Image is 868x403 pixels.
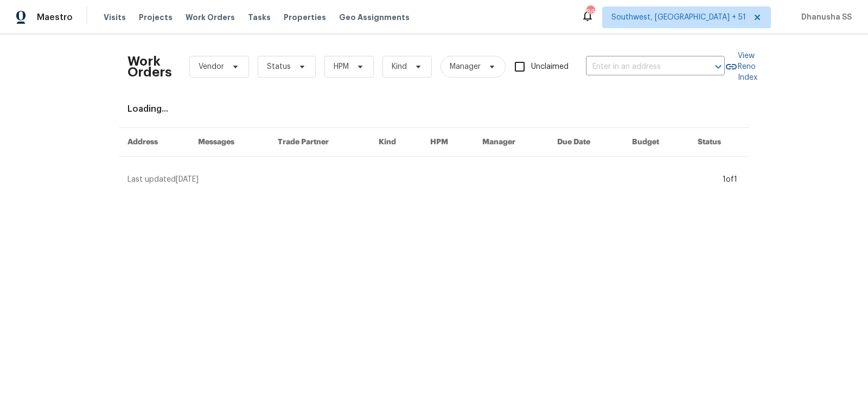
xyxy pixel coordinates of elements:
th: Kind [370,128,422,157]
h2: Work Orders [127,56,172,78]
span: Properties [284,12,326,23]
span: Unclaimed [531,61,569,73]
th: Status [689,128,749,157]
input: Enter in an address [586,59,694,75]
span: [DATE] [176,176,199,183]
span: Visits [104,12,126,23]
span: Tasks [248,14,271,21]
th: HPM [422,128,474,157]
div: 868 [586,7,594,17]
button: Open [711,59,726,74]
div: 1 of 1 [723,174,737,185]
span: Southwest, [GEOGRAPHIC_DATA] + 51 [611,12,746,23]
span: Vendor [199,61,224,72]
th: Address [119,128,189,157]
th: Due Date [548,128,623,157]
div: Loading... [127,104,741,114]
span: Dhanusha SS [797,12,852,23]
span: Work Orders [186,12,235,23]
span: Projects [139,12,173,23]
span: HPM [334,61,349,72]
a: View Reno Index [725,50,757,83]
th: Messages [189,128,269,157]
th: Manager [474,128,548,157]
span: Maestro [37,12,73,23]
span: Kind [392,61,407,72]
span: Manager [450,61,481,72]
span: Status [267,61,291,72]
th: Budget [623,128,689,157]
th: Trade Partner [269,128,371,157]
div: Last updated [127,174,719,185]
span: Geo Assignments [339,12,410,23]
